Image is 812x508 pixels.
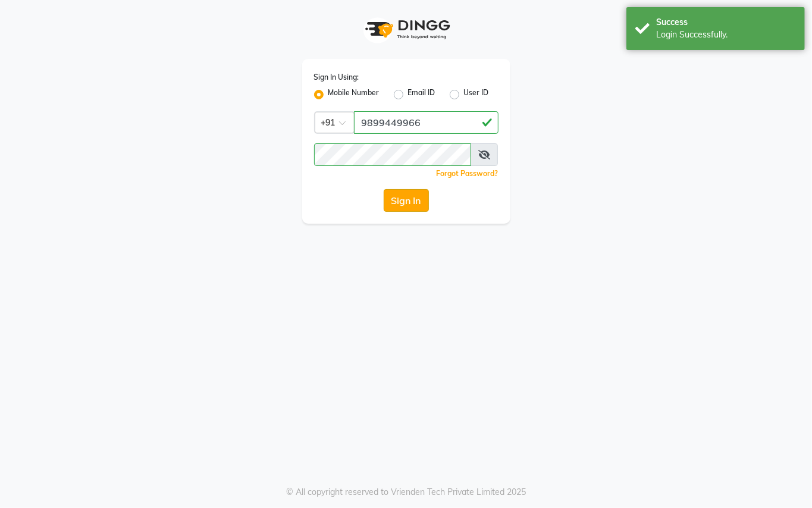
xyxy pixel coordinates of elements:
input: Username [314,143,471,166]
img: logo1.svg [359,12,454,47]
label: User ID [464,87,489,102]
input: Username [354,111,499,134]
label: Email ID [408,87,435,102]
button: Sign In [384,189,429,212]
label: Sign In Using: [314,72,359,83]
div: Login Successfully. [656,29,796,41]
label: Mobile Number [328,87,380,102]
div: Success [656,16,796,29]
a: Forgot Password? [437,169,499,178]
